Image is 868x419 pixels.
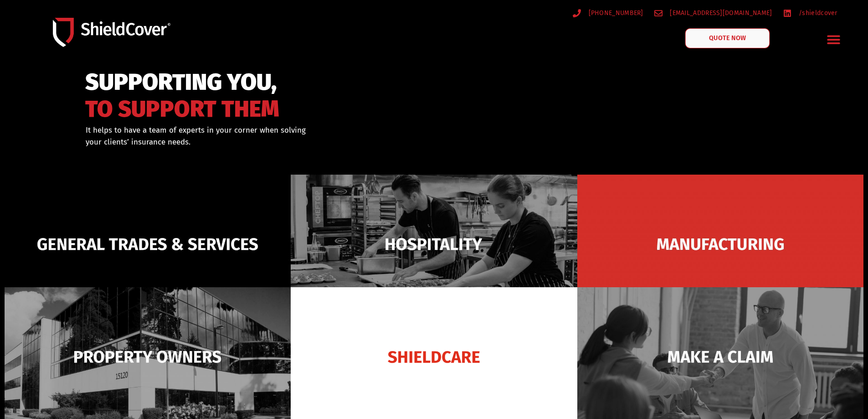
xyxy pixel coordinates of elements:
a: QUOTE NOW [685,28,770,48]
a: [EMAIL_ADDRESS][DOMAIN_NAME] [654,7,772,19]
p: your clients’ insurance needs. [86,136,481,148]
span: QUOTE NOW [709,35,745,41]
span: [EMAIL_ADDRESS][DOMAIN_NAME] [668,7,772,19]
a: /shieldcover [783,7,837,19]
a: [PHONE_NUMBER] [573,7,643,19]
span: /shieldcover [796,7,837,19]
span: [PHONE_NUMBER] [586,7,643,19]
div: Menu Toggle [823,29,845,50]
span: SUPPORTING YOU, [85,73,279,92]
div: It helps to have a team of experts in your corner when solving [86,124,481,148]
img: Shield-Cover-Underwriting-Australia-logo-full [53,18,170,47]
